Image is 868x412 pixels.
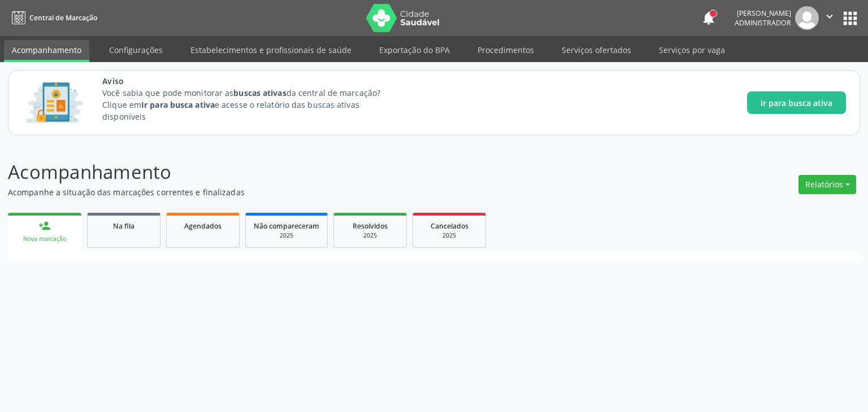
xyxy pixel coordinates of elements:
[421,231,478,240] div: 2025
[371,40,458,60] a: Exportação do BPA
[183,40,359,60] a: Estabelecimentos e profissionais de saúde
[38,220,51,232] div: person_add
[22,77,86,128] img: Imagem de CalloutCard
[342,231,398,240] div: 2025
[554,40,639,60] a: Serviços ofertados
[29,13,97,23] span: Central de Marcação
[113,221,134,231] span: Na fila
[701,10,717,26] button: notifications
[101,40,171,60] a: Configurações
[651,40,733,60] a: Serviços por vaga
[8,8,97,27] a: Central de Marcação
[8,186,605,198] p: Acompanhe a situação das marcações correntes e finalizadas
[233,87,286,98] strong: buscas ativas
[735,8,791,18] div: [PERSON_NAME]
[431,221,468,231] span: Cancelados
[840,8,860,28] button: apps
[819,6,840,30] button: 
[470,40,542,60] a: Procedimentos
[16,235,73,243] div: Nova marcação
[8,158,605,186] p: Acompanhamento
[747,91,846,114] button: Ir para busca ativa
[141,99,215,110] strong: Ir para busca ativa
[254,221,319,231] span: Não compareceram
[184,221,222,231] span: Agendados
[353,221,388,231] span: Resolvidos
[102,75,401,87] span: Aviso
[102,87,401,122] p: Você sabia que pode monitorar as da central de marcação? Clique em e acesse o relatório das busca...
[254,231,319,240] div: 2025
[798,175,856,194] button: Relatórios
[735,18,791,28] span: Administrador
[4,40,89,62] a: Acompanhamento
[823,10,836,23] i: 
[761,97,832,109] span: Ir para busca ativa
[795,6,819,30] img: img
